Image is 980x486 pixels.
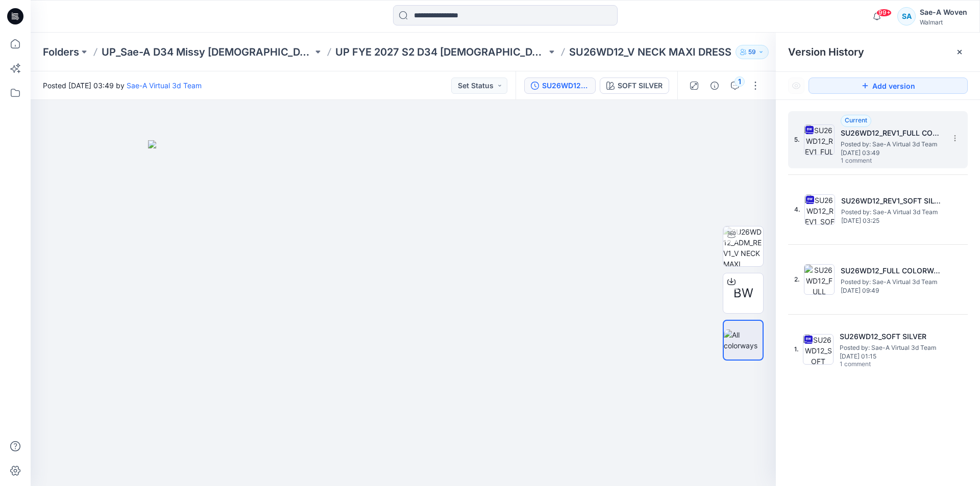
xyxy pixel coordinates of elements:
span: [DATE] 03:49 [841,149,943,157]
button: Show Hidden Versions [788,78,804,94]
img: SU26WD12_ADM_REV1_V NECK MAXI DRESS_SaeA_072525 [723,226,763,266]
p: 59 [748,46,756,58]
button: 59 [736,45,769,59]
a: Sae-A Virtual 3d Team [127,81,202,90]
h5: SU26WD12_REV1_SOFT SILVER [841,195,943,207]
p: SU26WD12_V NECK MAXI DRESS [569,45,731,59]
span: BW [733,284,753,302]
a: Folders [43,45,79,59]
img: SU26WD12_REV1_SOFT SILVER [804,194,835,225]
span: [DATE] 01:15 [840,353,942,360]
button: SU26WD12_REV1_FULL COLORWAYS [524,78,596,94]
span: 2. [794,275,800,284]
div: SA [897,7,916,25]
div: SU26WD12_REV1_FULL COLORWAYS [542,80,589,91]
div: Walmart [920,18,967,26]
img: SU26WD12_SOFT SILVER [803,334,834,365]
button: Details [706,78,723,94]
img: All colorways [724,329,763,351]
span: 1 comment [840,361,911,369]
span: Version History [788,46,864,58]
button: 1 [727,78,743,94]
span: Current [845,116,867,124]
span: 1. [794,345,799,354]
img: SU26WD12_FULL COLORWAYS [804,264,835,295]
a: UP_Sae-A D34 Missy [DEMOGRAPHIC_DATA] Dresses [102,45,313,59]
div: Sae-A Woven [920,6,967,18]
div: SOFT SILVER [618,80,663,91]
button: Add version [808,78,968,94]
span: Posted by: Sae-A Virtual 3d Team [841,277,943,287]
h5: SU26WD12_FULL COLORWAYS [841,265,943,277]
span: [DATE] 09:49 [841,287,943,294]
button: SOFT SILVER [600,78,669,94]
span: Posted by: Sae-A Virtual 3d Team [841,207,943,217]
span: Posted by: Sae-A Virtual 3d Team [841,139,943,149]
span: 4. [794,205,800,214]
span: Posted [DATE] 03:49 by [43,80,202,91]
img: SU26WD12_REV1_FULL COLORWAYS [804,124,835,155]
span: Posted by: Sae-A Virtual 3d Team [840,343,942,353]
h5: SU26WD12_SOFT SILVER [840,330,942,343]
button: Close [955,48,964,56]
h5: SU26WD12_REV1_FULL COLORWAYS [841,127,943,139]
span: 5. [794,135,800,144]
span: 99+ [876,9,892,17]
div: 1 [734,76,745,87]
span: 1 comment [841,157,912,165]
a: UP FYE 2027 S2 D34 [DEMOGRAPHIC_DATA] Dresses [335,45,547,59]
span: [DATE] 03:25 [841,217,943,224]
